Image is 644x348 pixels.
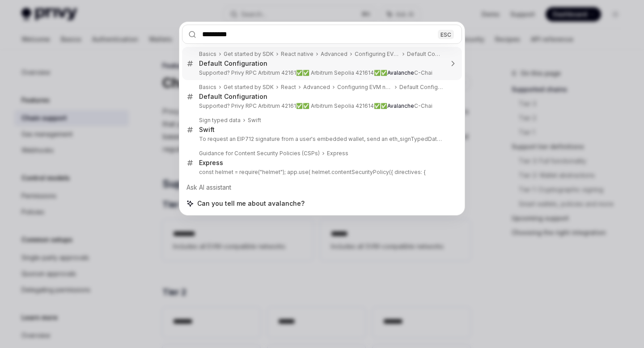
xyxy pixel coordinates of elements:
div: Sign typed data [199,117,241,124]
div: Get started by SDK [224,84,274,91]
p: Supported? Privy RPC Arbitrum 42161✅✅ Arbitrum Sepolia 421614✅✅ C-Chai [199,69,443,76]
div: Configuring EVM networks [355,51,400,58]
div: Default Configuration [407,51,443,58]
p: const helmet = require("helmet"); app.use( helmet.contentSecurityPolicy({ directives: { [199,169,443,176]
div: Default Configuration [199,93,267,101]
div: Basics [199,84,216,91]
div: Ask AI assistant [182,179,462,195]
div: ESC [438,30,454,39]
b: Avalanche [387,102,414,109]
div: Default Configuration [199,59,267,68]
div: Advanced [303,84,330,91]
b: Avalanche [387,69,414,76]
div: Swift [248,117,261,124]
div: React [281,84,296,91]
div: React native [281,51,314,58]
p: Supported? Privy RPC Arbitrum 42161✅✅ Arbitrum Sepolia 421614✅✅ C-Chai [199,102,443,110]
p: To request an EIP712 signature from a user's embedded wallet, send an eth_signTypedData_v4 JSON- [199,136,443,143]
div: Express [199,159,223,167]
div: Express [327,150,348,157]
div: Swift [199,126,215,134]
div: Guidance for Content Security Policies (CSPs) [199,150,320,157]
div: Basics [199,51,216,58]
div: Configuring EVM networks [337,84,392,91]
span: Can you tell me about avalanche? [197,199,305,208]
div: Advanced [321,51,347,58]
div: Default Configuration [399,84,443,91]
div: Get started by SDK [224,51,274,58]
